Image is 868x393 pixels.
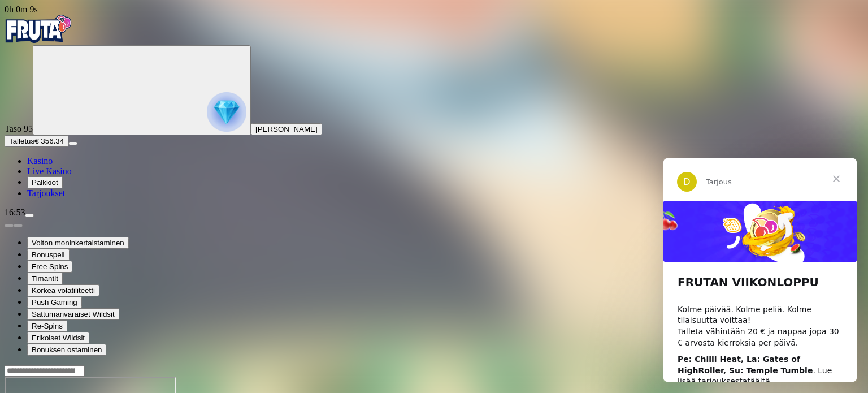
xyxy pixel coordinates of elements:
button: reward progress [33,45,251,135]
button: menu [25,214,34,217]
button: Timantit [27,273,63,284]
button: menu [68,142,77,145]
span: user session time [5,5,38,14]
button: Push Gaming [27,296,82,308]
span: Re-Spins [32,322,63,330]
a: täältä [84,218,107,227]
button: Palkkiot [27,176,63,188]
span: Bonuspeli [32,251,65,259]
nav: Main menu [5,156,863,198]
input: Search [5,365,85,377]
span: Talletus [9,137,34,145]
button: Free Spins [27,261,72,273]
a: Live Kasino [27,166,72,176]
img: reward progress [207,92,246,132]
span: Palkkiot [32,178,58,187]
nav: Primary [5,15,863,198]
span: [PERSON_NAME] [255,125,318,133]
button: Voiton moninkertaistaminen [27,237,129,249]
button: Talletusplus icon€ 356.34 [5,135,68,147]
span: Bonuksen ostaminen [32,346,102,354]
a: Fruta [5,35,72,45]
b: Pe: Chilli Heat, La: Gates of HighRoller, Su: Temple Tumble [14,196,149,217]
span: Timantit [32,274,58,283]
span: Sattumanvaraiset Wildsit [32,310,115,318]
img: Fruta [5,15,72,43]
button: Korkea volatiliteetti [27,284,99,296]
button: [PERSON_NAME] [251,123,322,135]
button: Sattumanvaraiset Wildsit [27,308,119,320]
span: Taso 95 [5,124,33,133]
span: Erikoiset Wildsit [32,334,85,342]
button: prev slide [5,224,14,227]
button: Re-Spins [27,320,67,332]
button: Bonuksen ostaminen [27,344,106,356]
span: Voiton moninkertaistaminen [32,239,124,247]
button: Bonuspeli [27,249,70,261]
div: . Lue lisää tarjouksesta . [14,196,179,229]
span: Push Gaming [32,298,77,306]
span: Korkea volatiliteetti [32,286,95,295]
a: Tarjoukset [27,188,65,198]
span: Free Spins [32,262,68,271]
a: Kasino [27,156,53,166]
span: 16:53 [5,208,25,217]
span: € 356.34 [34,137,64,145]
button: next slide [14,224,23,227]
button: Erikoiset Wildsit [27,332,89,344]
iframe: Intercom live chat viesti [663,158,857,382]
